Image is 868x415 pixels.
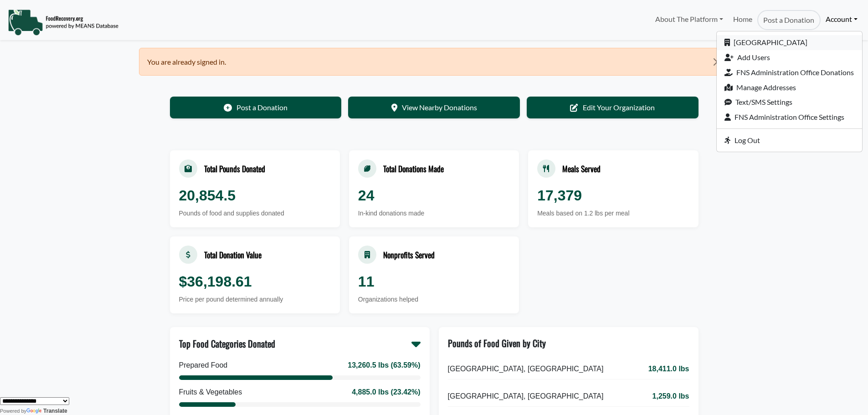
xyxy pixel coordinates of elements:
[717,65,862,80] a: FNS Administration Office Donations
[348,97,520,118] a: View Nearby Donations
[352,387,420,398] div: 4,885.0 lbs (23.42%)
[728,10,757,30] a: Home
[179,295,331,304] div: Price per pound determined annually
[348,360,420,371] div: 13,260.5 lbs (63.59%)
[139,48,729,76] div: You are already signed in.
[358,184,510,206] div: 24
[648,364,689,374] span: 18,411.0 lbs
[179,184,331,206] div: 20,854.5
[537,184,689,206] div: 17,379
[821,10,863,28] a: Account
[757,10,820,30] a: Post a Donation
[717,133,862,148] a: Log Out
[717,95,862,110] a: Text/SMS Settings
[204,249,262,261] div: Total Donation Value
[26,408,67,414] a: Translate
[383,163,444,174] div: Total Donations Made
[358,271,510,292] div: 11
[358,209,510,218] div: In-kind donations made
[179,360,228,371] div: Prepared Food
[717,80,862,95] a: Manage Addresses
[448,364,604,374] span: [GEOGRAPHIC_DATA], [GEOGRAPHIC_DATA]
[650,10,728,28] a: About The Platform
[705,48,729,76] button: Close
[170,97,342,118] a: Post a Donation
[358,295,510,304] div: Organizations helped
[562,163,601,174] div: Meals Served
[179,271,331,292] div: $36,198.61
[179,337,275,350] div: Top Food Categories Donated
[448,391,604,402] span: [GEOGRAPHIC_DATA], [GEOGRAPHIC_DATA]
[717,110,862,125] a: FNS Administration Office Settings
[179,209,331,218] div: Pounds of food and supplies donated
[652,391,689,402] span: 1,259.0 lbs
[527,97,699,118] a: Edit Your Organization
[717,50,862,65] a: Add Users
[179,387,242,398] div: Fruits & Vegetables
[537,209,689,218] div: Meals based on 1.2 lbs per meal
[717,35,862,50] a: [GEOGRAPHIC_DATA]
[383,249,435,261] div: Nonprofits Served
[204,163,265,174] div: Total Pounds Donated
[448,336,546,350] div: Pounds of Food Given by City
[8,9,118,36] img: NavigationLogo_FoodRecovery-91c16205cd0af1ed486a0f1a7774a6544ea792ac00100771e7dd3ec7c0e58e41.png
[26,408,43,415] img: Google Translate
